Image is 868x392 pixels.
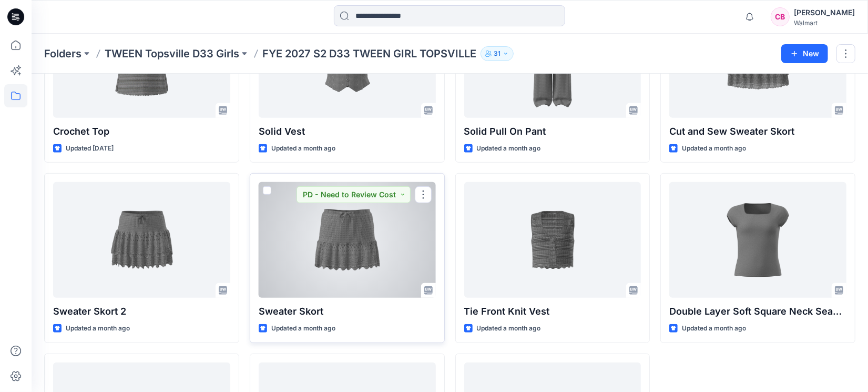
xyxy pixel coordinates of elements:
p: Solid Vest [259,124,436,139]
p: Updated a month ago [477,143,541,154]
p: Updated a month ago [271,143,335,154]
div: Walmart [794,19,855,27]
p: Updated a month ago [682,143,746,154]
p: Sweater Skort 2 [53,304,230,319]
p: Updated a month ago [271,323,335,334]
p: Sweater Skort [259,304,436,319]
p: Tie Front Knit Vest [464,304,641,319]
p: Crochet Top [53,124,230,139]
button: 31 [481,46,514,61]
p: FYE 2027 S2 D33 TWEEN GIRL TOPSVILLE [262,46,476,61]
a: Sweater Skort [259,182,436,298]
p: Cut and Sew Sweater Skort [669,124,846,139]
p: Double Layer Soft Square Neck Seamless Crop_LRT05769 [669,304,846,319]
button: New [781,44,828,63]
p: Solid Pull On Pant [464,124,641,139]
a: Folders [44,46,81,61]
div: [PERSON_NAME] [794,6,855,19]
p: Updated a month ago [66,323,130,334]
a: Tie Front Knit Vest [464,182,641,298]
p: 31 [494,48,501,59]
a: Double Layer Soft Square Neck Seamless Crop_LRT05769 [669,182,846,298]
p: Updated a month ago [477,323,541,334]
p: Updated [DATE] [66,143,114,154]
a: Sweater Skort 2 [53,182,230,298]
div: CB [771,7,790,26]
a: TWEEN Topsville D33 Girls [105,46,239,61]
p: Updated a month ago [682,323,746,334]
